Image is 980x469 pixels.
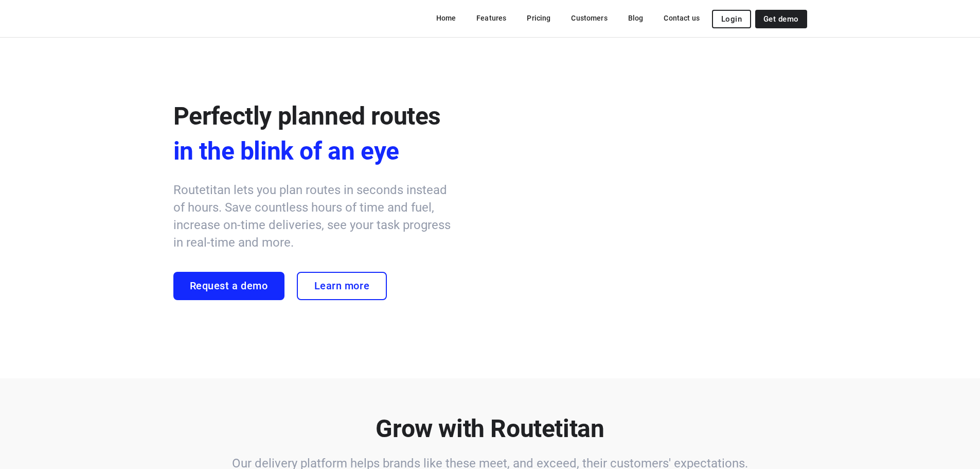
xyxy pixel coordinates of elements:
img: Routetitan logo [173,9,256,25]
span: Learn more [314,280,370,292]
span: Perfectly planned routes [173,101,441,131]
a: Contact us [655,9,708,27]
b: Grow with Routetitan [376,414,604,443]
span: Request a demo [190,280,268,292]
a: Routetitan [173,9,256,28]
a: Home [428,9,465,27]
a: Learn more [297,272,387,300]
a: Customers [563,9,615,27]
a: Blog [620,9,652,27]
a: Pricing [519,9,559,27]
span: in the blink of an eye [173,134,456,169]
h6: Routetitan lets you plan routes in seconds instead of hours. Save countless hours of time and fue... [173,181,456,251]
img: illustration [470,66,909,379]
a: Features [468,9,514,27]
span: Login [721,15,742,23]
a: Get demo [755,10,807,28]
span: Get demo [763,15,798,23]
a: Request a demo [173,272,284,300]
button: Login [712,10,751,28]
